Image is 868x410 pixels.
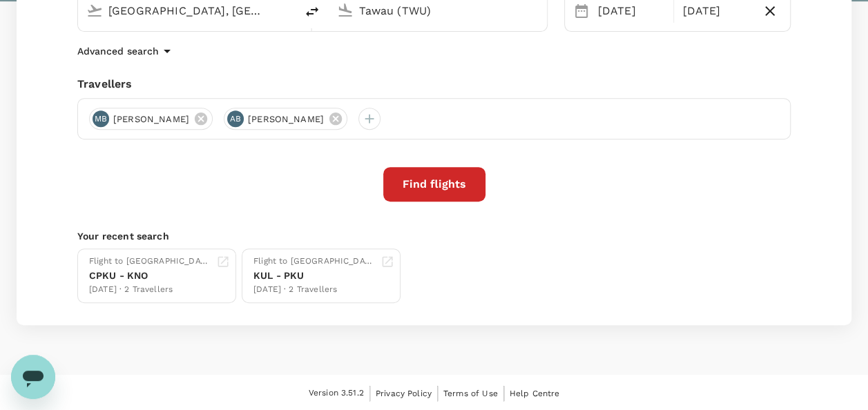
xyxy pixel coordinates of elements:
[383,167,485,202] button: Find flights
[227,110,244,127] div: AB
[443,386,498,401] a: Terms of Use
[89,283,211,297] div: [DATE] · 2 Travellers
[11,355,55,399] iframe: Button to launch messaging window
[253,269,375,283] div: KUL - PKU
[93,110,109,127] div: MB
[89,108,213,130] div: MB[PERSON_NAME]
[510,389,560,398] span: Help Centre
[105,113,197,126] span: [PERSON_NAME]
[286,9,289,12] button: Open
[443,389,498,398] span: Terms of Use
[376,386,432,401] a: Privacy Policy
[376,389,432,398] span: Privacy Policy
[537,9,540,12] button: Open
[89,269,211,283] div: CPKU - KNO
[253,283,375,297] div: [DATE] · 2 Travellers
[77,43,175,59] button: Advanced search
[224,108,347,130] div: AB[PERSON_NAME]
[77,44,159,58] p: Advanced search
[77,76,791,92] div: Travellers
[510,386,560,401] a: Help Centre
[240,113,332,126] span: [PERSON_NAME]
[77,229,791,243] p: Your recent search
[89,255,211,269] div: Flight to [GEOGRAPHIC_DATA]
[309,387,364,400] span: Version 3.51.2
[253,255,375,269] div: Flight to [GEOGRAPHIC_DATA]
